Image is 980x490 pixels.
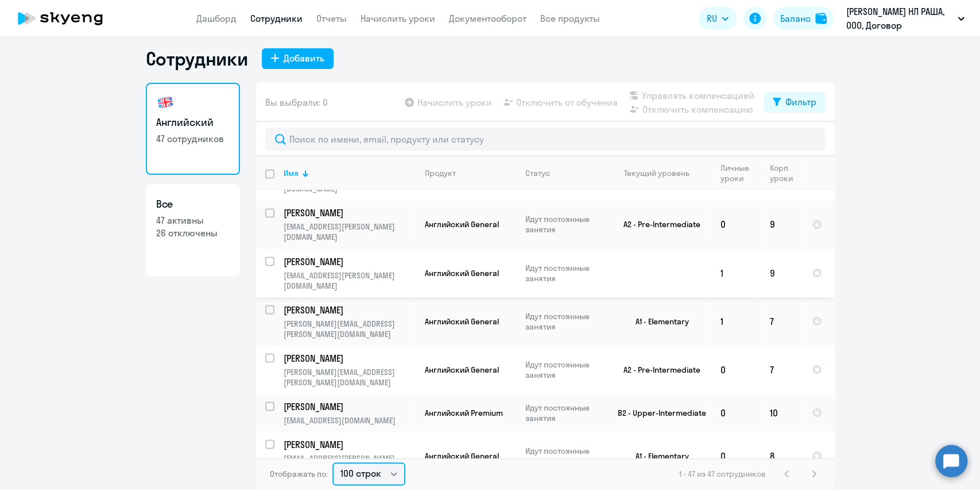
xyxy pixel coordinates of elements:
div: Личные уроки [721,163,750,183]
p: Идут постоянные занятия [525,214,604,235]
input: Поиск по имени, email, продукту или статусу [265,128,826,151]
td: 8 [761,431,803,480]
a: [PERSON_NAME] [284,206,415,219]
p: [PERSON_NAME][EMAIL_ADDRESS][PERSON_NAME][DOMAIN_NAME] [284,366,415,387]
td: 1 [711,248,761,297]
span: Английский General [425,364,499,374]
p: [EMAIL_ADDRESS][DOMAIN_NAME] [284,415,415,425]
span: Вы выбрали: 0 [265,95,328,109]
a: [PERSON_NAME] [284,438,415,450]
td: 7 [761,297,803,345]
div: Имя [284,168,299,178]
div: Продукт [425,168,516,178]
div: Имя [284,168,415,178]
a: Документооборот [449,13,526,24]
div: Текущий уровень [614,168,711,178]
p: Идут постоянные занятия [525,402,604,423]
a: Начислить уроки [361,13,435,24]
td: 10 [761,393,803,431]
a: Дашборд [196,13,237,24]
p: [PERSON_NAME] НЛ РАША, ООО, Договор постоплата [846,5,953,32]
button: Добавить [262,48,334,69]
button: Балансbalance [773,7,834,30]
p: Идут постоянные занятия [525,445,604,466]
div: Баланс [780,12,811,25]
p: [PERSON_NAME] [284,255,413,267]
button: RU [699,7,737,30]
p: [EMAIL_ADDRESS][PERSON_NAME][DOMAIN_NAME] [284,270,415,290]
td: 1 [711,297,761,345]
span: Английский General [425,267,499,278]
p: [EMAIL_ADDRESS][PERSON_NAME][DOMAIN_NAME] [284,453,415,473]
span: Английский General [425,450,499,461]
p: Идут постоянные занятия [525,262,604,283]
a: Английский47 сотрудников [146,83,240,175]
span: RU [707,12,717,25]
span: Английский Premium [425,407,503,418]
td: A1 - Elementary [605,297,711,345]
td: 0 [711,200,761,248]
p: [PERSON_NAME][EMAIL_ADDRESS][PERSON_NAME][DOMAIN_NAME] [284,318,415,339]
a: [PERSON_NAME] [284,400,415,412]
a: [PERSON_NAME] [284,303,415,316]
p: Идут постоянные занятия [525,359,604,380]
h3: Английский [156,115,230,130]
h1: Сотрудники [146,47,248,70]
p: 26 отключены [156,227,230,239]
a: Сотрудники [250,13,303,24]
td: 7 [761,345,803,393]
h3: Все [156,197,230,212]
p: [PERSON_NAME] [284,303,413,316]
p: [PERSON_NAME] [284,351,413,364]
p: [PERSON_NAME] [284,400,413,412]
td: 9 [761,200,803,248]
span: Отображать по: [270,469,328,479]
div: Продукт [425,168,456,178]
div: Корп. уроки [770,163,802,183]
td: B2 - Upper-Intermediate [605,393,711,431]
a: Все продукты [540,13,600,24]
div: Корп. уроки [770,163,793,183]
td: 0 [711,431,761,480]
p: [PERSON_NAME] [284,438,413,450]
span: Английский General [425,316,499,326]
a: Все47 активны26 отключены [146,184,240,276]
button: Фильтр [764,92,826,113]
td: 9 [761,248,803,297]
button: [PERSON_NAME] НЛ РАША, ООО, Договор постоплата [840,5,970,32]
a: [PERSON_NAME] [284,351,415,364]
a: Отчеты [316,13,347,24]
p: 47 активны [156,214,230,227]
p: [EMAIL_ADDRESS][PERSON_NAME][DOMAIN_NAME] [284,221,415,242]
span: 1 - 47 из 47 сотрудников [679,469,766,479]
img: english [156,93,175,112]
span: Английский General [425,219,499,229]
div: Фильтр [785,95,816,109]
a: [PERSON_NAME] [284,255,415,267]
div: Статус [525,168,550,178]
div: Статус [525,168,604,178]
td: 0 [711,393,761,431]
td: A2 - Pre-Intermediate [605,200,711,248]
div: Текущий уровень [624,168,690,178]
td: A1 - Elementary [605,431,711,480]
p: 47 сотрудников [156,132,230,145]
div: Личные уроки [721,163,760,183]
td: A2 - Pre-Intermediate [605,345,711,393]
div: Добавить [284,51,324,65]
td: 0 [711,345,761,393]
img: balance [815,13,827,24]
p: Идут постоянные занятия [525,311,604,331]
p: [PERSON_NAME] [284,206,413,219]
